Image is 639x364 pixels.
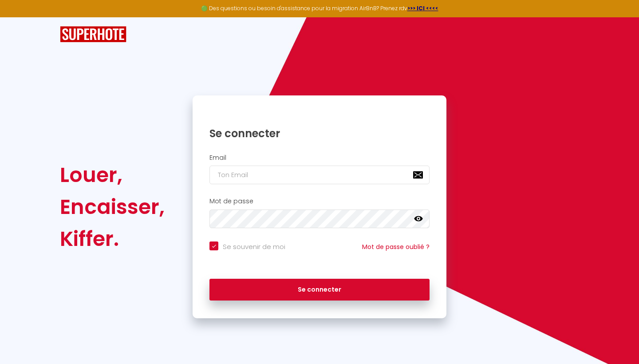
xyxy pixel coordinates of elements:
[209,198,430,205] h2: Mot de passe
[60,223,165,255] div: Kiffer.
[60,26,126,43] img: SuperHote logo
[209,127,430,140] h1: Se connecter
[362,242,430,251] a: Mot de passe oublié ?
[60,191,165,223] div: Encaisser,
[60,159,165,191] div: Louer,
[209,166,430,184] input: Ton Email
[209,279,430,301] button: Se connecter
[209,154,430,162] h2: Email
[407,4,438,12] a: >>> ICI <<<<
